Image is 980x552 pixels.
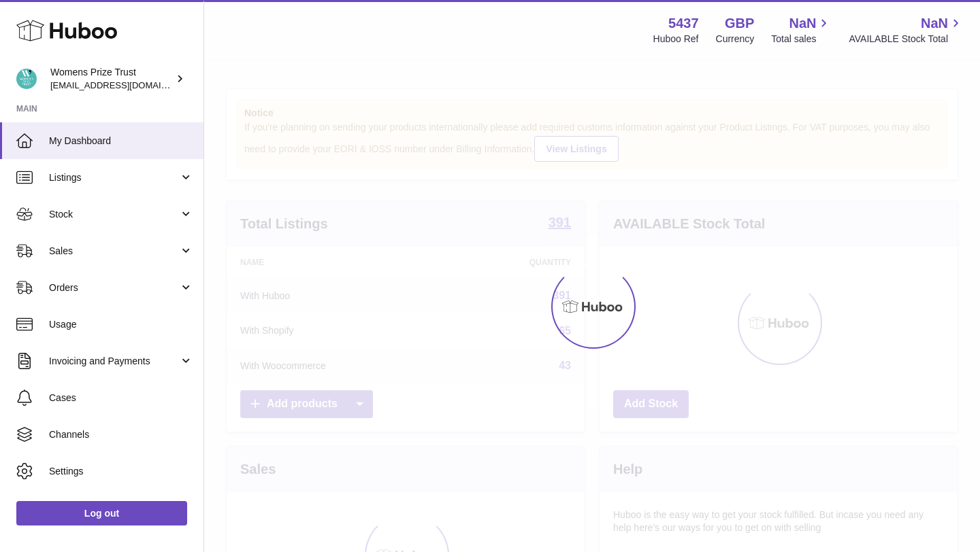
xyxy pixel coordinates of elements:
span: [EMAIL_ADDRESS][DOMAIN_NAME] [50,80,200,90]
strong: GBP [725,14,754,33]
span: Total sales [771,33,832,46]
span: Settings [49,465,193,478]
span: Channels [49,428,193,441]
span: My Dashboard [49,135,193,148]
div: Womens Prize Trust [50,66,173,92]
span: Stock [49,208,179,221]
span: Listings [49,171,179,184]
span: Orders [49,281,179,294]
img: info@womensprizeforfiction.co.uk [16,69,37,89]
span: NaN [921,14,948,33]
strong: 5437 [668,14,699,33]
a: NaN Total sales [771,14,832,46]
span: Sales [49,245,179,258]
a: NaN AVAILABLE Stock Total [849,14,964,46]
span: Invoicing and Payments [49,355,179,368]
span: AVAILABLE Stock Total [849,33,964,46]
span: NaN [789,14,816,33]
div: Huboo Ref [653,33,699,46]
span: Cases [49,392,193,404]
span: Usage [49,318,193,331]
a: Log out [16,501,187,525]
div: Currency [716,33,755,46]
